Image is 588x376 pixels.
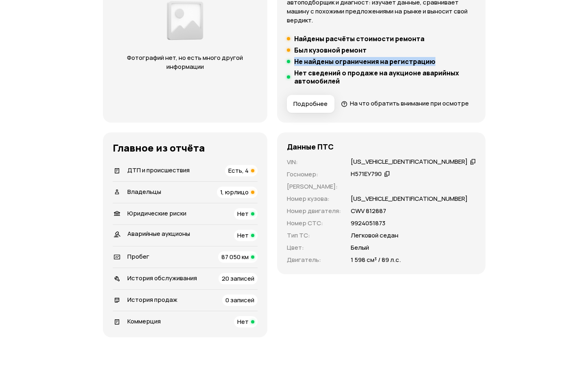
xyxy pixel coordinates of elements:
p: Белый [351,243,369,252]
span: История продаж [127,295,177,304]
p: [PERSON_NAME] : [287,182,341,191]
p: Цвет : [287,243,341,252]
p: 1 598 см³ / 89 л.с. [351,255,401,264]
p: Тип ТС : [287,231,341,240]
p: Номер двигателя : [287,207,341,215]
span: Аварийные аукционы [127,229,190,238]
p: Двигатель : [287,255,341,264]
a: На что обратить внимание при осмотре [341,99,469,108]
h3: Главное из отчёта [113,142,258,154]
span: ДТП и происшествия [127,166,190,174]
h5: Найдены расчёты стоимости ремонта [294,35,424,43]
p: [US_VEHICLE_IDENTIFICATION_NUMBER] [351,194,468,203]
p: СWV 812887 [351,207,386,215]
span: Юридические риски [127,209,186,218]
div: Н571ЕУ790 [351,170,382,178]
span: Нет [237,231,249,240]
span: История обслуживания [127,274,197,282]
span: Есть, 4 [228,166,249,175]
p: Номер СТС : [287,219,341,228]
span: Коммерция [127,317,161,325]
div: [US_VEHICLE_IDENTIFICATION_NUMBER] [351,158,468,166]
span: Владельцы [127,187,161,196]
span: Нет [237,209,249,218]
span: Пробег [127,252,149,261]
h5: Нет сведений о продаже на аукционе аварийных автомобилей [294,69,476,85]
p: Номер кузова : [287,194,341,203]
h5: Не найдены ограничения на регистрацию [294,57,435,66]
h4: Данные ПТС [287,142,334,151]
span: 87 050 км [221,253,249,261]
h5: Был кузовной ремонт [294,46,367,54]
span: 0 записей [225,296,254,304]
span: 1, юрлицо [220,188,249,196]
span: На что обратить внимание при осмотре [350,99,469,108]
p: Фотографий нет, но есть много другой информации [119,53,251,71]
p: Легковой седан [351,231,398,240]
span: 20 записей [222,274,254,283]
span: Подробнее [293,100,328,108]
p: 9924051873 [351,219,385,228]
p: Госномер : [287,170,341,179]
p: VIN : [287,158,341,167]
button: Подробнее [287,95,334,113]
span: Нет [237,317,249,326]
